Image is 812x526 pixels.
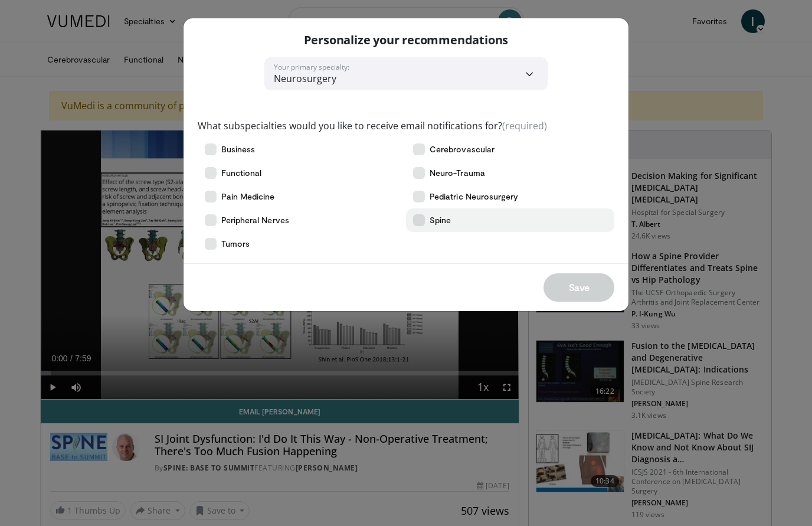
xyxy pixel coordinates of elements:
[221,238,250,250] span: Tumors
[221,214,289,226] span: Peripheral Nerves
[221,191,275,202] span: Pain Medicine
[430,214,451,226] span: Spine
[430,143,495,155] span: Cerebrovascular
[430,167,485,179] span: Neuro-Trauma
[304,32,509,48] p: Personalize your recommendations
[430,191,519,202] span: Pediatric Neurosurgery
[221,143,256,155] span: Business
[502,119,547,132] span: (required)
[221,167,262,179] span: Functional
[198,119,547,133] label: What subspecialties would you like to receive email notifications for?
